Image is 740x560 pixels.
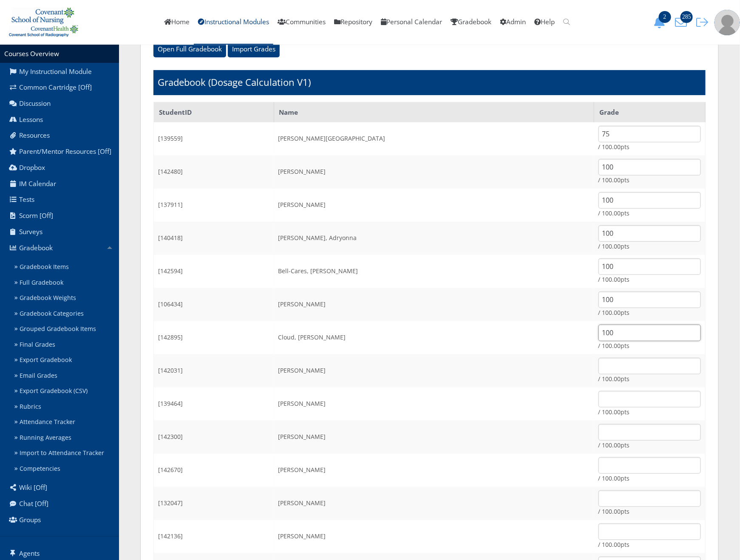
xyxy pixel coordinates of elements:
td: [140418] [154,222,274,255]
strong: Grade [599,108,619,117]
a: Export Gradebook [11,352,119,368]
td: / 100.00pts [594,288,706,321]
td: [PERSON_NAME] [274,288,594,321]
a: 285 [672,17,693,26]
td: / 100.00pts [594,122,706,156]
td: [PERSON_NAME], Adryonna [274,222,594,255]
td: [132047] [154,487,274,520]
a: Grouped Gradebook Items [11,321,119,337]
a: Running Averages [11,430,119,446]
a: Rubrics [11,399,119,415]
td: [PERSON_NAME] [274,487,594,520]
td: / 100.00pts [594,454,706,487]
span: 2 [659,11,671,23]
td: / 100.00pts [594,520,706,553]
td: [142300] [154,421,274,454]
a: Full Gradebook [11,275,119,291]
td: [142031] [154,354,274,387]
td: [142670] [154,454,274,487]
button: 2 [651,16,672,28]
td: [142895] [154,321,274,354]
td: Cloud, [PERSON_NAME] [274,321,594,354]
td: / 100.00pts [594,321,706,354]
td: [142136] [154,520,274,553]
td: [142594] [154,255,274,288]
td: [139559] [154,122,274,156]
strong: StudentID [159,108,192,117]
td: / 100.00pts [594,354,706,387]
a: Final Grades [11,337,119,353]
a: Gradebook Weights [11,290,119,306]
td: / 100.00pts [594,387,706,421]
td: [PERSON_NAME] [274,421,594,454]
input: Open Full Gradebook [153,41,226,57]
button: 285 [672,16,693,28]
td: [PERSON_NAME] [274,387,594,421]
td: / 100.00pts [594,487,706,520]
td: / 100.00pts [594,189,706,222]
a: Gradebook Categories [11,306,119,322]
td: [106434] [154,288,274,321]
a: Competencies [11,461,119,477]
td: [139464] [154,387,274,421]
a: Attendance Tracker [11,414,119,430]
a: Gradebook Items [11,259,119,275]
td: [PERSON_NAME] [274,454,594,487]
td: [PERSON_NAME] [274,189,594,222]
a: Courses Overview [4,49,59,58]
td: / 100.00pts [594,421,706,454]
input: Import Grades [228,41,280,57]
img: user-profile-default-picture.png [714,10,740,35]
td: [PERSON_NAME] [274,354,594,387]
td: [137911] [154,189,274,222]
td: [PERSON_NAME] [274,156,594,189]
td: [142480] [154,156,274,189]
td: / 100.00pts [594,255,706,288]
td: / 100.00pts [594,222,706,255]
a: Export Gradebook (CSV) [11,383,119,399]
a: 2 [651,17,672,26]
span: 285 [680,11,693,23]
strong: Name [279,108,298,117]
td: / 100.00pts [594,156,706,189]
h1: Gradebook (Dosage Calculation V1) [158,76,311,89]
td: [PERSON_NAME] [274,520,594,553]
a: Import to Attendance Tracker [11,445,119,461]
td: Bell-Cares, [PERSON_NAME] [274,255,594,288]
td: [PERSON_NAME][GEOGRAPHIC_DATA] [274,122,594,156]
a: Email Grades [11,368,119,384]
